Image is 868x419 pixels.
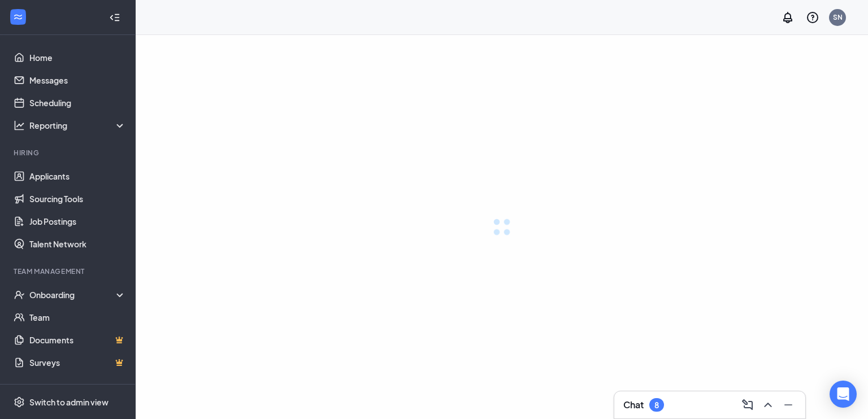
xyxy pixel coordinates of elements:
a: Talent Network [29,233,126,255]
a: Home [29,46,126,69]
svg: Analysis [14,120,25,131]
a: SurveysCrown [29,351,126,374]
a: Team [29,306,126,329]
svg: Collapse [109,12,120,23]
div: 8 [654,400,659,410]
h3: Chat [623,399,644,411]
div: SN [833,12,843,22]
a: Sourcing Tools [29,187,126,210]
svg: Minimize [782,398,795,412]
svg: Notifications [781,11,795,24]
svg: Settings [14,396,25,408]
a: Messages [29,69,126,91]
div: Open Intercom Messenger [830,381,857,408]
svg: QuestionInfo [806,11,819,24]
svg: WorkstreamLogo [12,11,24,23]
div: Team Management [14,267,124,276]
a: Job Postings [29,210,126,233]
a: Scheduling [29,91,126,114]
svg: ChevronUp [761,398,775,412]
div: Onboarding [29,289,127,300]
a: DocumentsCrown [29,329,126,351]
div: Hiring [14,148,124,158]
button: ComposeMessage [737,396,756,414]
button: Minimize [778,396,796,414]
a: Applicants [29,165,126,187]
svg: UserCheck [14,289,25,300]
button: ChevronUp [758,396,776,414]
div: Reporting [29,120,127,131]
svg: ComposeMessage [741,398,754,412]
div: Switch to admin view [29,396,108,408]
